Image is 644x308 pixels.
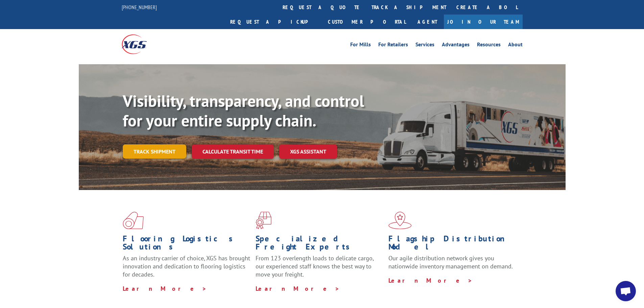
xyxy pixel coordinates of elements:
[192,144,274,159] a: Calculate transit time
[256,285,340,292] a: Learn More >
[123,254,250,278] span: As an industry carrier of choice, XGS has brought innovation and dedication to flooring logistics...
[388,277,473,284] a: Learn More >
[616,281,636,301] a: Open chat
[388,212,412,229] img: xgs-icon-flagship-distribution-model-red
[388,254,513,270] span: Our agile distribution network gives you nationwide inventory management on demand.
[122,4,157,10] a: [PHONE_NUMBER]
[323,15,411,29] a: Customer Portal
[415,42,434,49] a: Services
[256,212,271,229] img: xgs-icon-focused-on-flooring-red
[123,285,207,292] a: Learn More >
[350,42,371,49] a: For Mills
[388,235,516,254] h1: Flagship Distribution Model
[477,42,501,49] a: Resources
[256,254,383,284] p: From 123 overlength loads to delicate cargo, our experienced staff knows the best way to move you...
[123,235,251,254] h1: Flooring Logistics Solutions
[256,235,383,254] h1: Specialized Freight Experts
[378,42,408,49] a: For Retailers
[279,144,337,159] a: XGS ASSISTANT
[508,42,523,49] a: About
[123,144,186,159] a: Track shipment
[123,90,364,131] b: Visibility, transparency, and control for your entire supply chain.
[225,15,323,29] a: Request a pickup
[411,15,444,29] a: Agent
[442,42,470,49] a: Advantages
[444,15,523,29] a: Join Our Team
[123,212,144,229] img: xgs-icon-total-supply-chain-intelligence-red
